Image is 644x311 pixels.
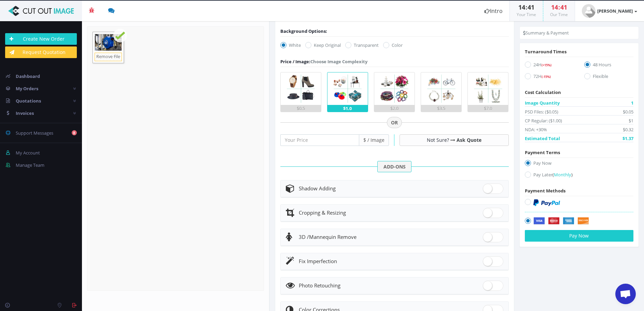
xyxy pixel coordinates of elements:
[280,58,367,65] div: Choose Image Complexity
[542,62,551,68] a: (+15%)
[517,12,536,17] small: Your Time
[332,72,364,105] img: 2.png
[378,72,411,105] img: 3.png
[622,135,633,142] span: $1.37
[542,75,551,79] span: (-15%)
[383,42,403,49] label: Color
[377,161,411,173] span: ADD-ONS
[584,61,633,70] label: 48 Hours
[95,53,122,61] a: Remove File
[280,42,301,49] label: White
[518,3,525,11] span: 14
[525,126,547,133] span: NDA: +30%
[299,185,336,192] span: Shadow Adding
[457,137,481,143] a: Ask Quote
[299,233,356,240] span: Mannequin Remove
[558,3,560,11] span: :
[345,42,379,49] label: Transparent
[542,73,551,79] a: (-15%)
[533,199,560,206] img: PayPal
[551,3,558,11] span: 14
[299,233,309,240] span: 3D /
[299,282,340,289] span: Photo Retouching
[280,58,310,65] span: Price / Image:
[533,217,589,225] img: Securely by Stripe
[584,73,633,82] label: Flexible
[525,99,560,106] span: Image Quantity
[623,108,633,115] span: $0.05
[468,105,508,112] div: $7.0
[280,134,359,146] input: Your Price
[16,110,34,116] span: Invoices
[525,73,574,82] label: 72H
[525,160,633,169] label: Pay Now
[285,72,317,105] img: 1.png
[305,42,341,49] label: Keep Original
[525,188,565,194] span: Payment Methods
[5,6,77,16] img: Cut Out Image
[525,171,633,180] label: Pay Later
[525,230,633,242] button: Pay Now
[5,46,77,58] a: Request Quotation
[425,72,458,105] img: 4.png
[552,172,573,178] a: (Monthly)
[374,105,415,112] div: $2.0
[16,98,41,104] span: Quotations
[299,258,337,265] span: Fix Imperfection
[387,117,402,129] span: OR
[629,117,633,124] span: $1
[16,162,44,168] span: Manage Team
[478,1,509,21] a: Intro
[623,126,633,133] span: $0.32
[554,172,571,178] span: Monthly
[525,89,561,95] span: Cost Calculation
[615,284,636,304] div: Open chat
[16,150,40,156] span: My Account
[16,73,40,79] span: Dashboard
[525,117,562,124] span: CP Regular: ($1.00)
[631,99,633,106] span: 1
[16,130,53,136] span: Support Messages
[72,130,77,135] b: 8
[427,137,449,143] span: Not Sure?
[582,4,596,18] img: user_default.jpg
[525,3,528,11] span: :
[525,49,566,55] span: Turnaround Times
[525,135,560,142] span: Estimated Total
[523,29,569,36] li: Summary & Payment
[525,149,560,155] span: Payment Terms
[280,28,327,35] div: Background Options:
[560,3,567,11] span: 41
[528,3,534,11] span: 41
[327,105,368,112] div: $1.0
[281,105,321,112] div: $0.5
[421,105,461,112] div: $3.5
[550,12,568,17] small: Our Time
[359,134,389,146] span: $ / Image
[299,209,346,216] span: Cropping & Resizing
[597,8,633,14] strong: [PERSON_NAME]
[525,61,574,70] label: 24H
[575,1,644,21] a: [PERSON_NAME]
[16,85,38,92] span: My Orders
[542,63,551,67] span: (+15%)
[525,108,558,115] span: PSD Files: ($0.05)
[5,33,77,45] a: Create New Order
[472,72,504,105] img: 5.png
